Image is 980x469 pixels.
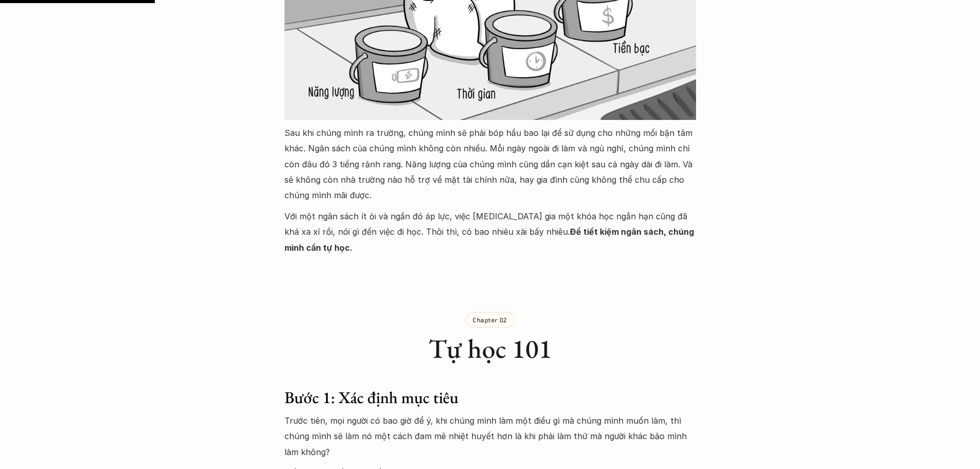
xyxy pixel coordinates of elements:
p: Chapter 02 [473,316,507,323]
p: Trước tiên, mọi người có bao giờ để ý, khi chúng mình làm một điều gì mà chúng mình muốn làm, thì... [284,413,696,460]
p: Sau khi chúng mình ra trường, chúng mình sẽ phải bóp hầu bao lại để sử dụng cho những mối bận tâm... [284,125,696,203]
p: Với một ngân sách ít ỏi và ngần đó áp lực, việc [MEDICAL_DATA] gia một khóa học ngắn hạn cũng đã ... [284,209,696,255]
strong: Để tiết kiệm ngân sách, chúng mình cần tự học. [284,227,696,252]
h3: Bước 1: Xác định mục tiêu [284,388,696,407]
h2: Tự học 101 [284,333,696,364]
